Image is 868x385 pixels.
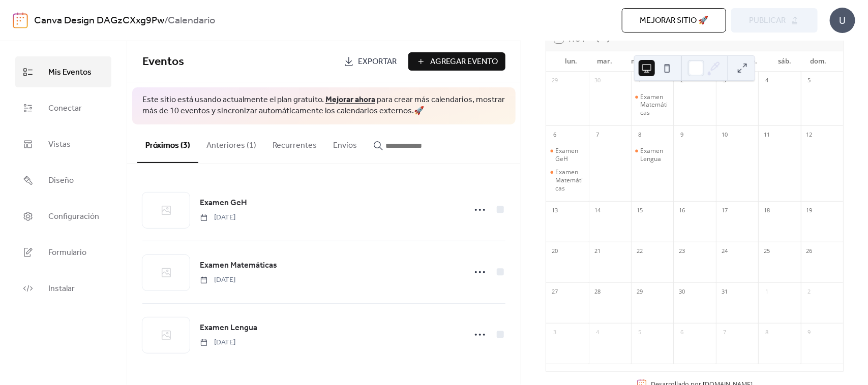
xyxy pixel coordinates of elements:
div: 1 [761,286,772,297]
a: Formulario [15,237,111,268]
div: 7 [592,129,603,140]
div: 4 [761,75,772,86]
div: 5 [804,75,815,86]
div: 2 [804,286,815,297]
b: Calendario [168,11,215,30]
span: Vistas [48,137,71,152]
div: 16 [676,205,687,216]
div: 18 [761,205,772,216]
div: 26 [804,245,815,256]
a: Conectar [15,92,111,123]
span: Instalar [48,281,75,297]
div: 5 [634,327,645,338]
span: Diseño [48,173,74,188]
span: Mejorar sitio 🚀 [640,15,708,27]
div: lun. [554,51,588,72]
b: / [164,11,168,30]
div: 17 [719,205,730,216]
a: Diseño [15,165,111,196]
div: vie. [735,51,768,72]
div: U [830,8,855,33]
span: [DATE] [200,275,235,285]
button: Agregar Evento [408,52,505,71]
div: 7 [719,327,730,338]
div: 29 [549,75,560,86]
div: Examen GeH [546,147,588,163]
div: Examen Matemáticas [546,168,588,192]
a: Configuración [15,201,111,232]
a: Examen GeH [200,197,247,210]
div: 29 [634,286,645,297]
div: 21 [592,245,603,256]
span: Examen Matemáticas [200,260,277,272]
span: Exportar [358,56,397,68]
div: 9 [804,327,815,338]
div: 12 [804,129,815,140]
div: 8 [761,327,772,338]
div: 31 [719,286,730,297]
div: 3 [549,327,560,338]
button: Recurrentes [264,124,325,162]
div: 4 [592,327,603,338]
span: Formulario [48,245,86,261]
span: Este sitio está usando actualmente el plan gratuito. para crear más calendarios, mostrar más de 1... [142,94,505,117]
div: sáb. [768,51,802,72]
span: Examen GeH [200,197,247,209]
div: 27 [549,286,560,297]
div: mié. [621,51,654,72]
a: Mis Eventos [15,56,111,87]
a: Examen Lengua [200,322,257,335]
a: Mejorar ahora [325,92,375,108]
div: 6 [676,327,687,338]
div: 15 [634,205,645,216]
div: 1 [634,75,645,86]
a: Canva Design DAGzCXxg9Pw [34,11,164,30]
div: 23 [676,245,687,256]
img: logo [13,12,28,28]
div: 13 [549,205,560,216]
div: Examen Matemáticas [640,93,669,117]
div: 19 [804,205,815,216]
div: 8 [634,129,645,140]
div: 6 [549,129,560,140]
div: 28 [592,286,603,297]
div: 14 [592,205,603,216]
button: Anteriores (1) [198,124,264,162]
span: Agregar Evento [430,56,498,68]
span: Configuración [48,209,99,224]
div: 20 [549,245,560,256]
button: Envíos [325,124,365,162]
a: Exportar [336,52,404,71]
span: Conectar [48,101,82,116]
a: Instalar [15,273,111,304]
div: 24 [719,245,730,256]
div: 10 [719,129,730,140]
span: Mis Eventos [48,65,92,80]
div: Examen Matemáticas [555,168,584,192]
span: Eventos [142,51,184,73]
span: [DATE] [200,337,235,348]
div: 11 [761,129,772,140]
div: Examen Matemáticas [631,93,673,117]
div: 25 [761,245,772,256]
div: [DEMOGRAPHIC_DATA]. [654,51,735,72]
div: 22 [634,245,645,256]
a: Examen Matemáticas [200,259,277,272]
a: Vistas [15,129,111,159]
span: [DATE] [200,212,235,223]
div: mar. [588,51,621,72]
button: Mejorar sitio 🚀 [622,8,726,33]
div: dom. [801,51,835,72]
div: Examen GeH [555,147,584,163]
button: Próximos (3) [137,124,198,163]
div: 30 [592,75,603,86]
span: Examen Lengua [200,322,257,334]
div: 9 [676,129,687,140]
div: Examen Lengua [631,147,673,163]
div: Examen Lengua [640,147,669,163]
div: 30 [676,286,687,297]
